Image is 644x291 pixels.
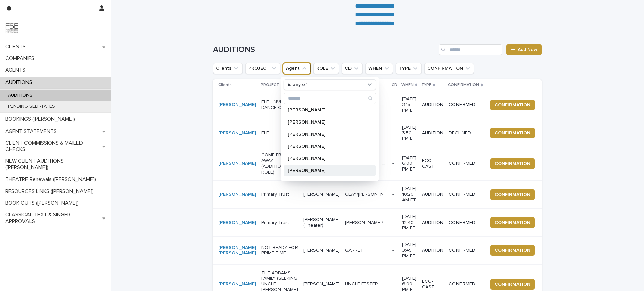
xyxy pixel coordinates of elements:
span: CONFIRMATION [495,160,530,167]
p: - [392,192,397,197]
div: Search [284,93,376,104]
p: PENDING SELF-TAPES [3,104,60,109]
p: CLAY/SAM/LE POUSSELET BARTENDER [345,190,388,197]
p: [PERSON_NAME] [303,192,340,197]
button: TYPE [396,63,422,74]
p: [PERSON_NAME] [288,144,365,149]
p: CONFIRMED [449,248,482,253]
p: CONFIRMED [449,220,482,226]
p: CD [392,81,397,89]
p: [PERSON_NAME] [288,108,365,112]
button: Clients [213,63,243,74]
p: CORRINA/WALLY'S WAITER/2 BANK CUSTOMERS [345,219,388,226]
a: [PERSON_NAME] [218,102,256,108]
p: - [392,220,397,226]
input: Search [284,93,376,104]
p: CLIENT COMMISSIONS & MAILED CHECKS [3,140,102,153]
tr: [PERSON_NAME] Primary Trust[PERSON_NAME] (Theater)[PERSON_NAME]/[PERSON_NAME]'S WAITER/2 BANK CUS... [213,208,545,236]
p: [DATE] 3:45 PM ET [402,242,417,259]
p: AUDITIONS [3,93,38,98]
p: [DATE] 12:40 PM ET [402,214,417,231]
img: 9JgRvJ3ETPGCJDhvPVA5 [5,22,19,35]
p: AUDITIONS [3,79,38,86]
button: CONFIRMATION [490,217,535,228]
p: AUDITION [422,192,443,197]
p: CONFIRMED [449,161,482,166]
p: PROJECT [261,81,279,89]
tr: [PERSON_NAME] [PERSON_NAME] NOT READY FOR PRIME TIME[PERSON_NAME]GARRETGARRET -[DATE] 3:45 PM ETA... [213,237,545,264]
button: ROLE [313,63,339,74]
a: [PERSON_NAME] [218,161,256,166]
a: [PERSON_NAME] [218,130,256,136]
button: WHEN [365,63,393,74]
span: Add New [518,47,537,52]
span: CONFIRMATION [495,102,530,108]
button: CONFIRMATION [490,279,535,290]
p: ELF [261,130,298,136]
p: BOOK OUTS ([PERSON_NAME]) [3,200,84,206]
p: RESOURCES LINKS ([PERSON_NAME]) [3,188,99,195]
button: CONFIRMATION [490,189,535,200]
p: NOT READY FOR PRIME TIME [261,245,298,256]
p: Primary Trust [261,220,298,226]
button: Agent [283,63,311,74]
p: COMPANIES [3,55,40,62]
p: CONFIRMED [449,281,482,287]
p: AUDITION [422,220,443,226]
tr: [PERSON_NAME] Primary Trust[PERSON_NAME]CLAY/[PERSON_NAME]/LE POUSSELET BARTENDERCLAY/[PERSON_NAM... [213,181,545,208]
p: WHEN [401,81,414,89]
p: AUDITION [422,130,443,136]
p: CONFIRMATION [448,81,479,89]
p: CONFIRMED [449,102,482,108]
p: [DATE] 10:20 AM ET [402,186,417,203]
p: ECO-CAST [422,279,443,290]
p: ECO-CAST [422,158,443,169]
p: [PERSON_NAME] [288,132,365,137]
tr: [PERSON_NAME] ELF - INVITED DANCE CALL[PERSON_NAME]F ENSEMBLEF ENSEMBLE -[DATE] 3:15 PM ETAUDITIO... [213,91,545,119]
p: Primary Trust [261,192,298,197]
p: THEATRE Renewals ([PERSON_NAME]) [3,176,101,183]
button: CONFIRMATION [490,100,535,110]
p: AGENT STATEMENTS [3,128,62,135]
p: [PERSON_NAME] [288,120,365,125]
p: [DATE] 6:00 PM ET [402,155,417,172]
button: CONFIRMATION [490,158,535,169]
a: Add New [506,44,542,55]
p: [PERSON_NAME] [288,168,365,173]
p: Clients [218,81,232,89]
p: AUDITION [422,248,443,253]
span: CONFIRMATION [495,281,530,288]
p: UNCLE FESTER [345,280,379,287]
p: - [392,281,397,287]
p: [PERSON_NAME] [288,156,365,161]
p: AUDITION [422,102,443,108]
p: NEW CLIENT AUDITIONS ([PERSON_NAME]) [3,158,111,171]
p: ELF - INVITED DANCE CALL [261,99,298,111]
span: CONFIRMATION [495,219,530,226]
p: [DATE] 3:50 PM ET [402,125,417,141]
a: [PERSON_NAME] [218,281,256,287]
button: PROJECT [245,63,280,74]
button: CONFIRMATION [424,63,474,74]
span: CONFIRMATION [495,247,530,254]
p: TYPE [421,81,431,89]
p: [PERSON_NAME] [303,281,340,287]
p: BOOKINGS ([PERSON_NAME]) [3,116,80,123]
a: [PERSON_NAME] [218,220,256,226]
p: [PERSON_NAME] (Theater) [303,217,340,228]
p: AGENTS [3,67,31,74]
a: [PERSON_NAME] [218,192,256,197]
p: COME FROM AWAY (ADDITIONAL ROLE) [261,152,298,175]
p: - [392,248,397,253]
span: CONFIRMATION [495,130,530,136]
tr: [PERSON_NAME] ELFArbenderSANTASANTA -[DATE] 3:50 PM ETAUDITIONDECLINEDCONFIRMATION [213,119,545,147]
input: Search [439,44,502,55]
p: DECLINED [449,130,482,136]
h1: AUDITIONS [213,45,436,55]
p: CLASSICAL TEXT & SINGER APPROVALS [3,212,102,225]
button: CONFIRMATION [490,245,535,256]
p: [DATE] 3:15 PM ET [402,96,417,113]
tr: [PERSON_NAME] COME FROM AWAY (ADDITIONAL ROLE)[PERSON_NAME][DEMOGRAPHIC_DATA] IDENTIFIED SWING TO... [213,147,545,181]
p: GARRET [345,246,365,253]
